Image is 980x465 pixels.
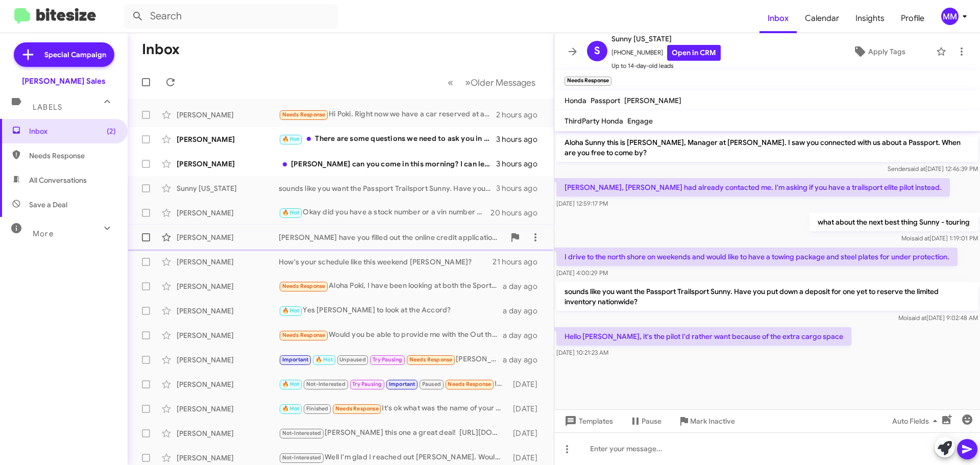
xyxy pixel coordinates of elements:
[306,405,329,412] span: Finished
[642,412,661,430] span: Pause
[901,234,978,242] span: Moi [DATE] 1:19:01 PM
[177,183,279,193] div: Sunny [US_STATE]
[556,133,978,162] p: Aloha Sunny this is [PERSON_NAME], Manager at [PERSON_NAME]. I saw you connected with us about a ...
[279,133,496,145] div: There are some questions we need to ask you in person but we are willing to work with you. Are yo...
[847,4,893,33] a: Insights
[33,229,54,238] span: More
[565,96,586,105] span: Honda
[177,159,279,169] div: [PERSON_NAME]
[556,327,851,346] p: Hello [PERSON_NAME], it's the pilot I'd rather want because of the extra cargo space
[282,430,322,436] span: Not-Interested
[279,427,508,439] div: [PERSON_NAME] this one a great deal! [URL][DOMAIN_NAME][US_VEHICLE_IDENTIFICATION_NUMBER] When ca...
[826,42,931,61] button: Apply Tags
[508,404,546,414] div: [DATE]
[422,381,441,387] span: Paused
[565,77,611,86] small: Needs Response
[611,45,721,61] span: [PHONE_NUMBER]
[279,378,508,390] div: I will and thank you so much
[282,209,300,216] span: 🔥 Hot
[442,72,459,93] button: Previous
[933,8,969,25] button: MM
[496,110,546,120] div: 2 hours ago
[892,412,941,430] span: Auto Fields
[279,232,505,242] div: [PERSON_NAME] have you filled out the online credit application that your associate [PERSON_NAME]...
[409,356,453,363] span: Needs Response
[306,381,346,387] span: Not-Interested
[690,412,735,430] span: Mark Inactive
[282,381,300,387] span: 🔥 Hot
[177,232,279,242] div: [PERSON_NAME]
[29,151,116,161] span: Needs Response
[177,110,279,120] div: [PERSON_NAME]
[22,76,106,86] div: [PERSON_NAME] Sales
[177,330,279,340] div: [PERSON_NAME]
[282,307,300,314] span: 🔥 Hot
[496,159,546,169] div: 3 hours ago
[29,126,116,136] span: Inbox
[562,412,613,430] span: Templates
[282,332,326,338] span: Needs Response
[554,412,621,430] button: Templates
[941,8,959,25] div: MM
[503,330,546,340] div: a day ago
[893,4,933,33] a: Profile
[177,428,279,438] div: [PERSON_NAME]
[14,42,114,67] a: Special Campaign
[565,116,623,126] span: ThirdParty Honda
[282,405,300,412] span: 🔥 Hot
[909,314,926,322] span: said at
[142,41,180,58] h1: Inbox
[759,4,797,33] a: Inbox
[503,355,546,365] div: a day ago
[503,281,546,291] div: a day ago
[884,412,949,430] button: Auto Fields
[496,183,546,193] div: 3 hours ago
[33,103,62,112] span: Labels
[177,208,279,218] div: [PERSON_NAME]
[556,269,608,277] span: [DATE] 4:00:29 PM
[624,96,681,105] span: [PERSON_NAME]
[339,356,366,363] span: Unpaused
[465,76,471,89] span: »
[282,454,322,461] span: Not-Interested
[279,403,508,414] div: It's ok what was the name of your finance guys over there?
[177,281,279,291] div: [PERSON_NAME]
[908,165,925,173] span: said at
[448,76,453,89] span: «
[279,159,496,169] div: [PERSON_NAME] can you come in this morning? I can let [PERSON_NAME] know you are coming and also ...
[459,72,542,93] button: Next
[29,175,87,185] span: All Conversations
[493,257,546,267] div: 21 hours ago
[442,72,542,93] nav: Page navigation example
[279,329,503,341] div: Would you be able to provide me with the Out the Door price of the 2025 Honda Pilot EX-L Radiant Red
[177,306,279,316] div: [PERSON_NAME]
[556,248,958,266] p: I drive to the north shore on weekends and would like to have a towing package and steel plates f...
[279,257,493,267] div: How's your schedule like this weekend [PERSON_NAME]?
[177,355,279,365] div: [PERSON_NAME]
[594,43,600,59] span: S
[627,116,653,126] span: Engage
[508,379,546,389] div: [DATE]
[912,234,929,242] span: said at
[448,381,491,387] span: Needs Response
[797,4,847,33] a: Calendar
[279,354,503,365] div: [PERSON_NAME]. I am touching base - I am ready to put down a hold deposit and I see you have a bl...
[670,412,743,430] button: Mark Inactive
[279,109,496,120] div: Hi Poki. Right now we have a car reserved at another dealership. This weekend is not good for us ...
[621,412,670,430] button: Pause
[315,356,333,363] span: 🔥 Hot
[279,207,491,218] div: Okay did you have a stock number or a vin number or a CRV you want in our inventory?
[44,50,106,60] span: Special Campaign
[282,136,300,142] span: 🔥 Hot
[282,356,309,363] span: Important
[591,96,620,105] span: Passport
[124,4,338,29] input: Search
[177,453,279,463] div: [PERSON_NAME]
[373,356,402,363] span: Try Pausing
[279,305,503,316] div: Yes [PERSON_NAME] to look at the Accord?
[29,200,67,210] span: Save a Deal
